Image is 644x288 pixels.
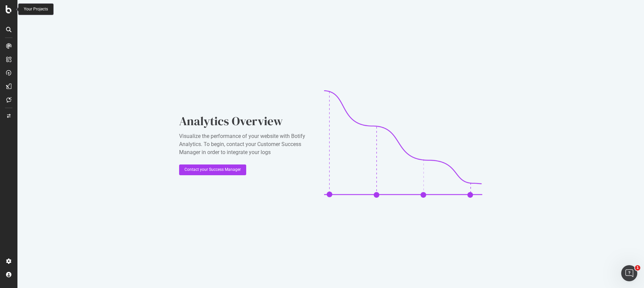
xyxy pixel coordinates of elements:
[621,265,637,281] iframe: Intercom live chat
[324,90,482,198] img: CaL_T18e.png
[635,265,640,271] span: 1
[24,6,48,12] div: Your Projects
[184,167,241,173] div: Contact your Success Manager
[179,132,313,156] div: Visualize the performance of your website with Botify Analytics. To begin, contact your Customer ...
[179,164,246,175] button: Contact your Success Manager
[179,113,313,130] div: Analytics Overview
